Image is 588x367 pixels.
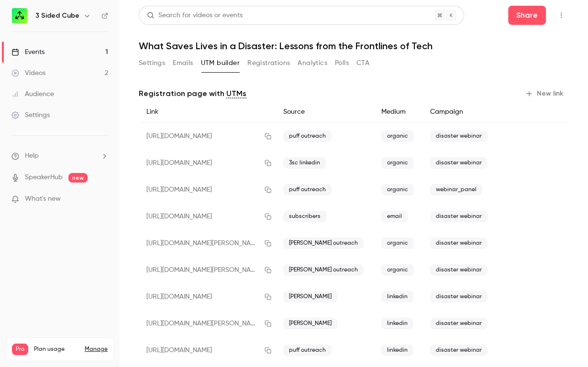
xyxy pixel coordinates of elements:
[283,184,332,195] span: puff outreach
[430,345,488,356] span: disaster webinar
[139,283,276,310] div: [URL][DOMAIN_NAME]
[25,151,39,161] span: Help
[226,88,246,99] a: UTMs
[283,130,332,142] span: puff outreach
[201,55,240,71] button: UTM builder
[381,237,414,249] span: organic
[139,101,276,123] div: Link
[508,6,546,25] button: Share
[11,68,45,78] div: Videos
[430,130,488,142] span: disaster webinar
[34,345,79,353] span: Plan usage
[25,194,61,204] span: What's new
[283,211,326,222] span: subscribers
[12,8,27,23] img: 3 Sided Cube
[139,337,276,364] div: [URL][DOMAIN_NAME]
[247,55,290,71] button: Registrations
[139,176,276,203] div: [URL][DOMAIN_NAME]
[283,318,337,329] span: [PERSON_NAME]
[430,291,488,302] span: disaster webinar
[139,40,569,52] h1: What Saves Lives in a Disaster: Lessons from the Frontlines of Tech
[68,173,88,183] span: new
[276,101,374,123] div: Source
[381,184,414,195] span: organic
[430,264,488,276] span: disaster webinar
[381,264,414,276] span: organic
[139,55,165,71] button: Settings
[11,47,44,57] div: Events
[422,101,537,123] div: Campaign
[97,195,108,204] iframe: Noticeable Trigger
[283,157,326,169] span: 3sc linkedin
[12,344,28,355] span: Pro
[85,345,108,353] a: Manage
[139,257,276,283] div: [URL][DOMAIN_NAME][PERSON_NAME]
[381,211,408,222] span: email
[521,86,569,101] button: New link
[139,203,276,230] div: [URL][DOMAIN_NAME]
[283,237,364,249] span: [PERSON_NAME] outreach
[430,157,488,169] span: disaster webinar
[298,55,327,71] button: Analytics
[381,345,413,356] span: linkedin
[381,318,413,329] span: linkedin
[25,173,63,183] a: SpeakerHub
[139,123,276,150] div: [URL][DOMAIN_NAME]
[430,237,488,249] span: disaster webinar
[11,151,108,161] li: help-dropdown-opener
[139,88,246,99] p: Registration page with
[283,264,364,276] span: [PERSON_NAME] outreach
[356,55,369,71] button: CTA
[381,157,414,169] span: organic
[381,130,414,142] span: organic
[35,11,79,21] h6: 3 Sided Cube
[374,101,422,123] div: Medium
[139,150,276,176] div: [URL][DOMAIN_NAME]
[335,55,349,71] button: Polls
[430,184,482,195] span: webinar_panel
[139,310,276,337] div: [URL][DOMAIN_NAME][PERSON_NAME]
[11,89,54,99] div: Audience
[283,345,332,356] span: puff outreach
[430,318,488,329] span: disaster webinar
[139,230,276,257] div: [URL][DOMAIN_NAME][PERSON_NAME]
[147,11,243,21] div: Search for videos or events
[381,291,413,302] span: linkedin
[283,291,337,302] span: [PERSON_NAME]
[430,211,488,222] span: disaster webinar
[11,110,50,120] div: Settings
[173,55,193,71] button: Emails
